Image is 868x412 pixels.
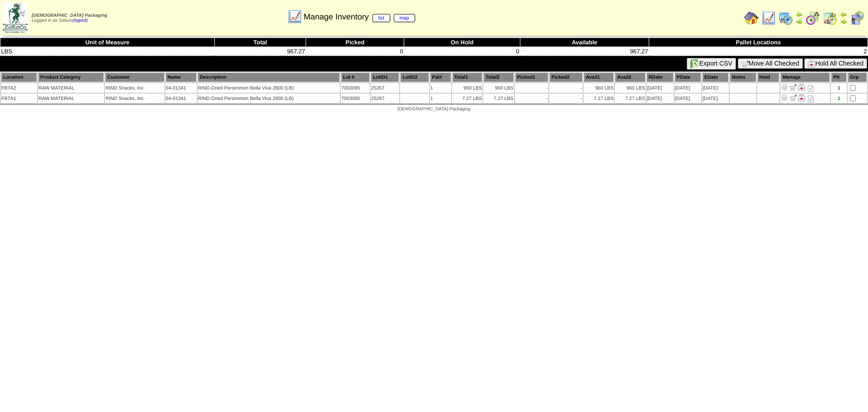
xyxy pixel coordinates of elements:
[341,83,370,93] td: 7003095
[781,84,788,91] img: Adjust
[0,47,215,56] td: LBS
[306,38,404,47] th: Picked
[757,72,780,82] th: Hold
[288,9,302,24] img: line_graph.gif
[214,38,306,47] th: Total
[397,107,470,112] span: [DEMOGRAPHIC_DATA] Packaging
[105,94,164,103] td: RIND Snacks, Inc.
[430,94,451,103] td: 1
[808,95,814,102] i: Note
[789,94,797,101] img: Move
[702,72,729,82] th: EDate
[520,47,649,56] td: 967.27
[649,38,868,47] th: Pallet Locations
[3,3,28,33] img: zoroco-logo-small.webp
[738,58,803,69] button: Move All Checked
[646,72,674,82] th: RDate
[798,84,805,91] img: Manage Hold
[615,83,645,93] td: 960 LBS
[304,12,415,22] span: Manage Inventory
[646,83,674,93] td: [DATE]
[808,85,814,92] i: Note
[105,83,164,93] td: RIND Snacks, Inc.
[452,72,482,82] th: Total1
[515,72,548,82] th: Picked1
[394,14,415,22] a: map
[214,47,306,56] td: 967.27
[549,72,583,82] th: Picked2
[483,83,514,93] td: 960 LBS
[198,83,340,93] td: RIND-Dried Persimmon Bella Viva 2800 (LB)
[165,72,197,82] th: Name
[1,83,37,93] td: FB7A2
[430,72,451,82] th: Pal#
[831,96,846,101] div: 1
[400,72,429,82] th: LotID2
[515,94,548,103] td: -
[615,72,645,82] th: Avail2
[371,83,400,93] td: 25267
[806,11,820,25] img: calendarblend.gif
[850,11,864,25] img: calendarcustomer.gif
[549,83,583,93] td: -
[515,83,548,93] td: -
[165,94,197,103] td: 04-01341
[804,58,867,69] button: Hold All Checked
[1,72,37,82] th: Location
[675,83,701,93] td: [DATE]
[780,72,830,82] th: Manage
[646,94,674,103] td: [DATE]
[744,11,759,25] img: home.gif
[198,94,340,103] td: RIND-Dried Persimmon Bella Viva 2800 (LB)
[848,72,867,82] th: Grp
[781,94,788,101] img: Adjust
[483,72,514,82] th: Total2
[584,72,614,82] th: Avail1
[789,84,797,91] img: Move
[371,94,400,103] td: 25267
[675,72,701,82] th: PDate
[165,83,197,93] td: 04-01341
[341,72,370,82] th: Lot #
[430,83,451,93] td: 1
[32,13,107,23] span: Logged in as Sdavis
[840,18,847,25] img: arrowright.gif
[675,94,701,103] td: [DATE]
[831,85,846,91] div: 1
[690,59,699,68] img: excel.gif
[341,94,370,103] td: 7003095
[373,14,390,22] a: list
[615,94,645,103] td: 7.27 LBS
[520,38,649,47] th: Available
[452,83,482,93] td: 960 LBS
[741,60,749,67] img: cart.gif
[306,47,404,56] td: 0
[796,18,803,25] img: arrowright.gif
[730,72,756,82] th: Notes
[584,94,614,103] td: 7.27 LBS
[404,38,520,47] th: On Hold
[549,94,583,103] td: -
[72,18,88,23] a: (logout)
[0,38,215,47] th: Unit of Measure
[483,94,514,103] td: 7.27 LBS
[796,11,803,18] img: arrowleft.gif
[649,47,868,56] td: 2
[198,72,340,82] th: Description
[38,72,104,82] th: Product Category
[38,94,104,103] td: RAW MATERIAL
[32,13,107,18] span: [DEMOGRAPHIC_DATA] Packaging
[823,11,837,25] img: calendarinout.gif
[687,58,736,70] button: Export CSV
[761,11,776,25] img: line_graph.gif
[584,83,614,93] td: 960 LBS
[702,94,729,103] td: [DATE]
[831,72,847,82] th: Plt
[404,47,520,56] td: 0
[702,83,729,93] td: [DATE]
[1,94,37,103] td: FB7A1
[371,72,400,82] th: LotID1
[808,60,815,67] img: hold.gif
[105,72,164,82] th: Customer
[778,11,793,25] img: calendarprod.gif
